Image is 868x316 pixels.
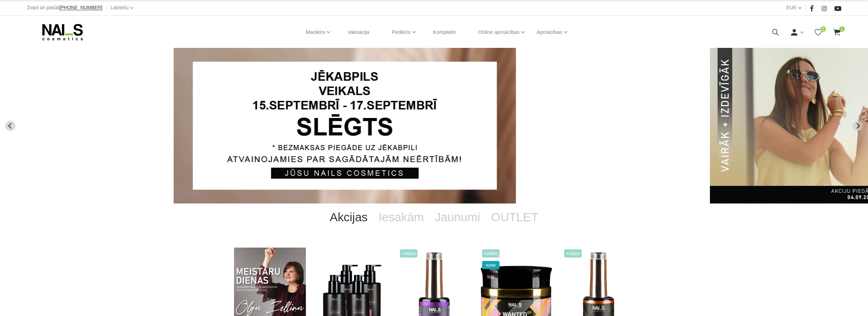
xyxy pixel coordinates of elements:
[482,249,500,258] span: +Video
[373,203,429,231] a: Iesakām
[564,249,582,258] span: +Video
[324,203,373,231] a: Akcijas
[814,28,822,37] a: 0
[342,16,375,49] a: Vaksācija
[59,5,102,10] a: [PHONE_NUMBER]
[853,121,863,131] button: Next slide
[485,203,544,231] a: OUTLET
[400,249,418,258] span: +Video
[106,3,107,12] span: |
[5,121,15,131] button: Go to last slide
[536,18,562,46] a: Apmācības
[173,48,694,203] li: 1 of 13
[59,5,102,10] span: [PHONE_NUMBER]
[429,203,485,231] a: Jaunumi
[839,26,845,32] span: 1
[392,18,410,46] a: Pedikīrs
[482,273,500,281] span: top
[111,3,128,12] a: Latviešu
[27,3,102,12] div: Zvani un pasūti
[428,16,461,49] a: Komplekti
[306,18,325,46] a: Manikīrs
[478,18,519,46] a: Online apmācības
[833,28,841,37] a: 1
[482,261,500,269] span: wow
[820,26,826,32] span: 0
[805,3,806,12] span: |
[786,3,796,12] a: EUR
